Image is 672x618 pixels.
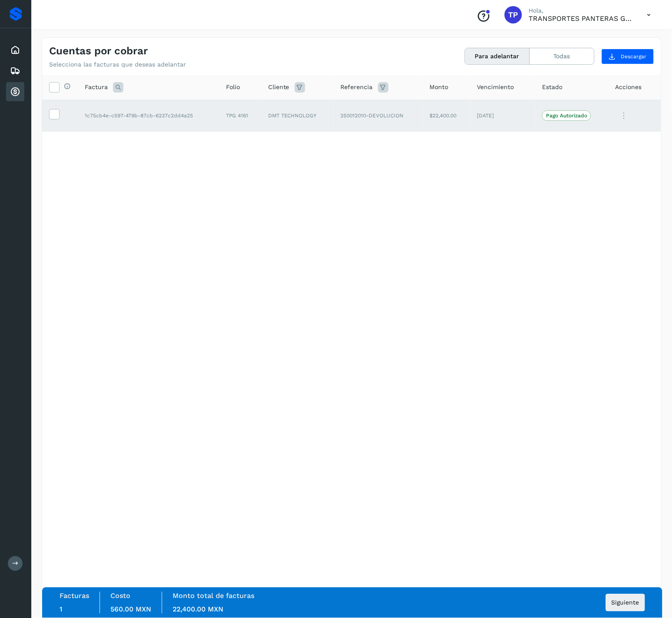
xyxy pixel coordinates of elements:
[220,100,261,132] td: TPG 4161
[60,592,89,600] label: Facturas
[226,83,240,92] span: Folio
[60,605,62,614] span: 1
[621,53,647,60] span: Descargar
[465,48,530,64] button: Para adelantar
[602,49,654,64] button: Descargar
[6,40,24,60] div: Inicio
[173,592,254,600] label: Monto total de facturas
[612,600,639,606] span: Siguiente
[110,605,151,614] span: 560.00 MXN
[85,83,108,92] span: Factura
[268,83,289,92] span: Cliente
[341,83,373,92] span: Referencia
[173,605,223,614] span: 22,400.00 MXN
[430,83,449,92] span: Monto
[334,100,423,132] td: 250012010-DEVOLUCION
[110,592,130,600] label: Costo
[49,45,148,57] h4: Cuentas por cobrar
[606,594,645,611] button: Siguiente
[470,100,535,132] td: [DATE]
[542,83,562,92] span: Estado
[49,61,186,68] p: Selecciona las facturas que deseas adelantar
[261,100,334,132] td: DMT TECHNOLOGY
[6,82,24,101] div: Cuentas por cobrar
[423,100,470,132] td: $22,400.00
[530,48,594,64] button: Todas
[477,83,514,92] span: Vencimiento
[615,83,642,92] span: Acciones
[529,14,633,23] p: TRANSPORTES PANTERAS GAPO S.A. DE C.V.
[78,100,220,132] td: 1c75cb4e-c597-479b-87cb-6237c2dd4a25
[529,7,633,14] p: Hola,
[6,61,24,80] div: Embarques
[546,113,587,119] p: Pago Autorizado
